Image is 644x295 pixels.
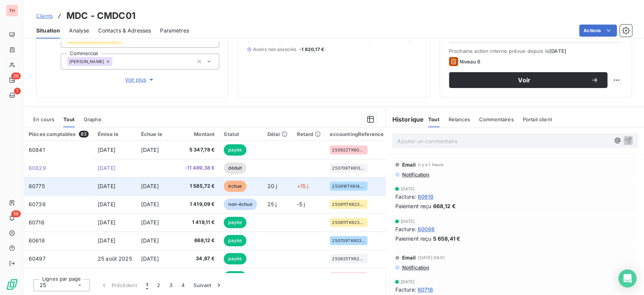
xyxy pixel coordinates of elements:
[330,131,384,137] div: accountingReference
[189,277,227,293] button: Suivant
[395,202,431,210] span: Paiement reçu
[185,201,215,208] span: 1 419,09 €
[63,116,75,122] span: Tout
[160,27,189,34] span: Paramètres
[224,217,246,228] span: payée
[458,77,591,83] span: Voir
[400,187,415,191] span: [DATE]
[185,182,215,190] span: 1 585,72 €
[14,88,21,94] span: 1
[33,116,54,122] span: En cours
[141,201,159,207] span: [DATE]
[460,59,480,65] span: Niveau 6
[96,277,141,293] button: Précédent
[98,183,115,189] span: [DATE]
[418,193,434,201] span: 60618
[523,116,552,122] span: Portail client
[332,238,365,243] span: 250709TK60318NG
[428,116,440,122] span: Tout
[36,27,60,34] span: Situation
[84,116,101,122] span: Graphe
[98,201,115,207] span: [DATE]
[141,219,159,225] span: [DATE]
[125,76,155,83] span: Voir plus
[400,219,415,224] span: [DATE]
[224,144,246,156] span: payée
[433,202,455,210] span: 668,12 €
[185,131,215,137] div: Montant
[141,131,176,137] div: Échue le
[253,46,296,53] span: Avoirs non associés
[36,13,53,19] span: Clients
[395,225,416,233] span: Facture :
[146,281,148,289] span: 1
[299,46,324,53] span: -1 820,17 €
[79,131,89,137] span: 83
[332,256,365,261] span: 250825TK62048AW
[29,183,45,189] span: 60775
[36,12,53,20] a: Clients
[449,116,470,122] span: Relances
[332,202,365,207] span: 250911TK62397AW
[449,72,607,88] button: Voir
[141,277,152,293] button: 1
[418,255,445,260] span: [DATE] 08:51
[401,171,429,178] span: Notification
[418,162,443,167] span: il y a 1 heure
[418,225,435,233] span: 60098
[185,164,215,172] span: -11 489,38 €
[402,255,416,261] span: Email
[267,183,277,189] span: 20 j
[224,271,246,283] span: payée
[267,201,277,207] span: 25 j
[224,181,246,192] span: échue
[395,286,416,293] span: Facture :
[141,237,159,244] span: [DATE]
[40,281,46,289] span: 25
[165,277,177,293] button: 3
[29,131,89,137] div: Pièces comptables
[98,255,132,262] span: 25 août 2025
[297,183,308,189] span: +15 j
[224,253,246,264] span: payée
[29,147,45,153] span: 60841
[66,9,135,23] h3: MDC - CMDC01
[29,255,46,262] span: 60497
[579,25,617,37] button: Actions
[297,201,305,207] span: -5 j
[11,210,21,217] span: 56
[98,27,151,34] span: Contacts & Adresses
[433,235,460,242] span: 5 658,41 €
[11,73,21,79] span: 20
[401,264,429,270] span: Notification
[332,220,365,225] span: 250911TK62397AW
[224,162,246,174] span: déduit
[141,183,159,189] span: [DATE]
[395,193,416,201] span: Facture :
[98,165,115,171] span: [DATE]
[332,184,365,188] span: 250916TK61465NG
[395,235,431,242] span: Paiement reçu
[29,237,45,244] span: 60618
[332,166,365,170] span: 250709TK61363AD
[549,48,566,54] span: [DATE]
[185,237,215,244] span: 668,12 €
[177,277,189,293] button: 4
[224,235,246,246] span: payée
[98,219,115,225] span: [DATE]
[402,162,416,168] span: Email
[400,280,415,284] span: [DATE]
[185,146,215,154] span: 5 347,78 €
[98,237,115,244] span: [DATE]
[332,148,365,152] span: 250922TK60018NG
[61,76,219,84] button: Voir plus
[98,147,115,153] span: [DATE]
[224,199,257,210] span: non-échue
[386,115,424,124] h6: Historique
[141,255,159,262] span: [DATE]
[6,5,18,17] div: TH
[29,201,46,207] span: 60739
[141,147,159,153] span: [DATE]
[479,116,514,122] span: Commentaires
[418,286,433,293] span: 60716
